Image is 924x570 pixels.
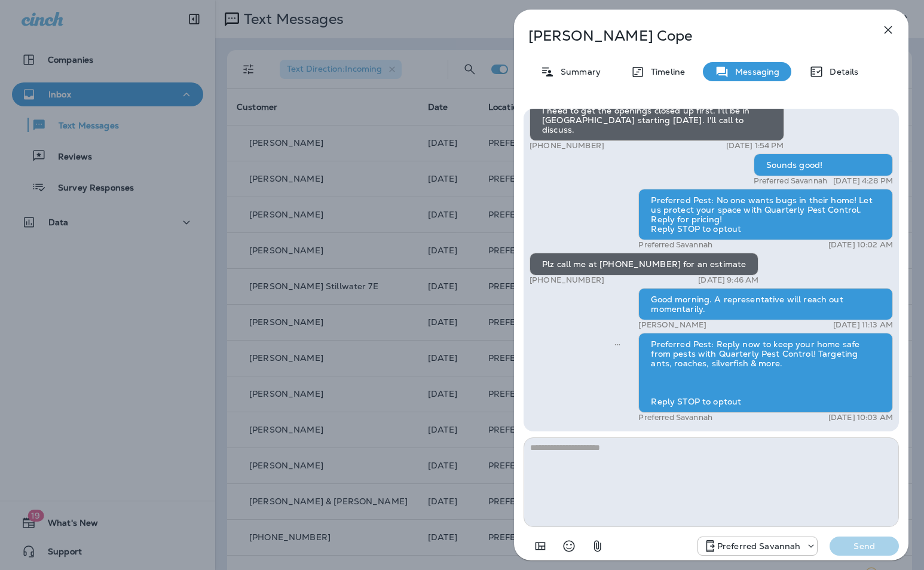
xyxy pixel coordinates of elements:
[717,541,801,551] p: Preferred Savannah
[638,240,712,250] p: Preferred Savannah
[638,288,893,320] div: Good morning. A representative will reach out momentarily.
[828,240,893,250] p: [DATE] 10:02 AM
[528,27,855,44] p: [PERSON_NAME] Cope
[833,320,893,330] p: [DATE] 11:13 AM
[638,189,893,240] div: Preferred Pest: No one wants bugs in their home! Let us protect your space with Quarterly Pest Co...
[645,67,685,76] p: Timeline
[638,320,706,330] p: [PERSON_NAME]
[828,413,893,422] p: [DATE] 10:03 AM
[833,176,893,186] p: [DATE] 4:28 PM
[729,67,779,76] p: Messaging
[555,67,601,76] p: Summary
[726,141,784,151] p: [DATE] 1:54 PM
[530,141,604,151] p: [PHONE_NUMBER]
[557,534,581,558] button: Select an emoji
[824,67,858,76] p: Details
[698,275,758,285] p: [DATE] 9:46 AM
[698,539,818,553] div: +1 (912) 461-3419
[754,154,894,176] div: Sounds good!
[638,333,893,413] div: Preferred Pest: Reply now to keep your home safe from pests with Quarterly Pest Control! Targetin...
[530,253,758,275] div: Plz call me at [PHONE_NUMBER] for an estimate
[638,413,712,422] p: Preferred Savannah
[614,338,620,349] span: Sent
[754,176,828,186] p: Preferred Savannah
[530,99,784,141] div: I need to get the openings closed up first. I'll be in [GEOGRAPHIC_DATA] starting [DATE]. I'll ca...
[528,534,552,558] button: Add in a premade template
[530,275,604,285] p: [PHONE_NUMBER]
